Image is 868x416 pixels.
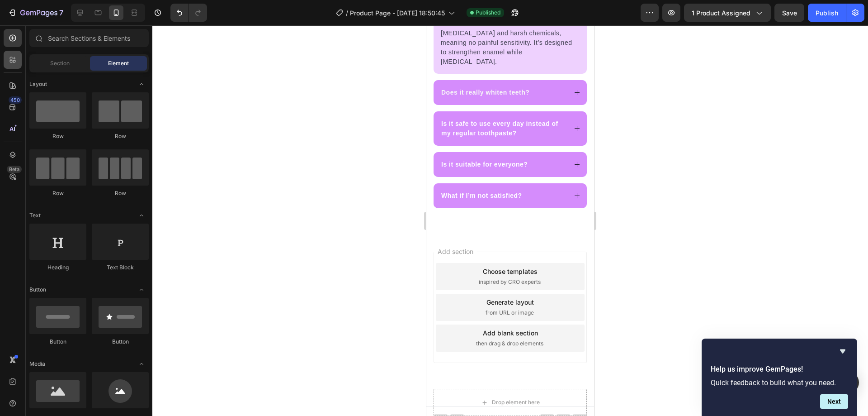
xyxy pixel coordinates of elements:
[350,8,445,18] span: Product Page - [DATE] 18:50:45
[808,4,846,22] button: Publish
[29,338,86,346] div: Button
[134,77,149,91] span: Toggle open
[15,63,103,71] strong: Does it really whiten teeth?
[15,95,132,111] strong: Is it safe to use every day instead of my regular toothpaste?
[66,373,113,381] div: Drop element here
[50,314,117,322] span: then drag & drop elements
[426,25,594,416] iframe: Design area
[59,7,63,18] p: 7
[57,241,111,251] div: Choose templates
[837,346,848,357] button: Hide survey
[29,211,41,220] span: Text
[711,378,848,387] p: Quick feedback to build what you need.
[711,346,848,409] div: Help us improve GemPages!
[92,132,149,140] div: Row
[7,166,22,173] div: Beta
[684,4,771,22] button: 1 product assigned
[29,189,86,197] div: Row
[711,364,848,375] h2: Help us improve GemPages!
[782,9,797,17] span: Save
[29,286,46,294] span: Button
[57,303,112,312] div: Add blank section
[50,59,70,67] span: Section
[816,8,838,18] div: Publish
[60,272,108,282] div: Generate layout
[29,29,149,47] input: Search Sections & Elements
[29,263,86,272] div: Heading
[52,253,114,261] span: inspired by CRO experts
[15,135,101,143] strong: Is it suitable for everyone?
[820,394,848,409] button: Next question
[134,357,149,371] span: Toggle open
[476,9,500,17] span: Published
[9,96,22,104] div: 450
[134,208,149,223] span: Toggle open
[15,167,96,174] strong: What if I’m not satisfied?
[8,221,51,231] span: Add section
[92,338,149,346] div: Button
[170,4,207,22] div: Undo/Redo
[29,360,45,368] span: Media
[29,132,86,140] div: Row
[692,8,750,18] span: 1 product assigned
[29,80,47,88] span: Layout
[346,8,348,18] span: /
[59,283,108,292] span: from URL or image
[92,263,149,272] div: Text Block
[4,4,67,22] button: 7
[92,189,149,197] div: Row
[134,282,149,297] span: Toggle open
[108,59,129,67] span: Element
[774,4,804,22] button: Save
